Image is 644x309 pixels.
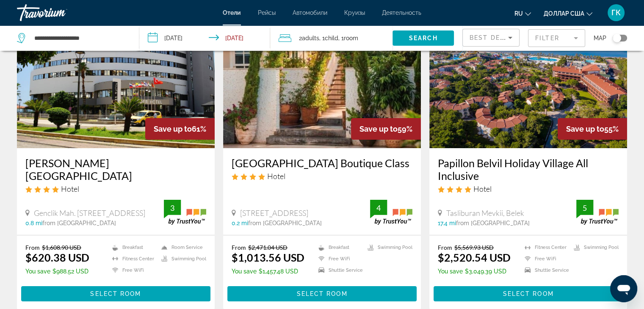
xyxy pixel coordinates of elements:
li: Free WiFi [108,267,157,274]
p: $1,457.48 USD [232,268,304,275]
span: Select Room [90,290,141,297]
a: Травориум [17,2,102,24]
li: Breakfast [108,244,157,251]
span: You save [232,268,257,275]
span: Hotel [267,171,285,181]
li: Breakfast [314,244,363,251]
button: Check-in date: Sep 13, 2025 Check-out date: Sep 18, 2025 [139,25,270,51]
button: Меню пользователя [605,4,627,22]
div: 5 [576,203,593,213]
li: Free WiFi [520,255,569,262]
a: Рейсы [258,9,276,16]
li: Swimming Pool [569,244,619,251]
img: trustyou-badge.svg [370,200,412,225]
span: Room [344,35,358,41]
img: trustyou-badge.svg [164,200,206,225]
a: Отели [223,9,241,16]
a: Select Room [227,288,417,298]
span: Child [325,35,338,41]
button: Select Room [21,286,210,301]
span: Best Deals [470,34,514,41]
div: 4 star Hotel [25,184,206,193]
span: Save up to [154,124,192,133]
img: Hotel image [223,13,421,148]
a: Select Room [21,288,210,298]
p: $3,049.39 USD [438,268,511,275]
li: Fitness Center [108,255,157,262]
span: [STREET_ADDRESS] [240,208,308,218]
h3: [GEOGRAPHIC_DATA] Boutique Class [232,157,412,169]
iframe: Кнопка запуска окна обмена сообщениями [610,275,637,302]
img: Hotel image [429,13,627,148]
div: 3 [164,203,181,213]
span: Genclik Mah. [STREET_ADDRESS] [34,208,145,218]
button: Select Room [227,286,417,301]
span: , 1 [319,32,338,44]
li: Swimming Pool [363,244,412,251]
div: 4 star Hotel [232,171,412,181]
span: From [25,244,40,251]
span: Adults [302,35,319,41]
ins: $2,520.54 USD [438,251,511,264]
div: 4 star Hotel [438,184,619,193]
span: Select Room [503,290,553,297]
a: Автомобили [293,9,327,16]
a: Круизы [344,9,365,16]
a: Papillon Belvil Holiday Village All Inclusive [438,157,619,182]
span: Hotel [473,184,492,193]
span: From [438,244,452,251]
span: 0.8 mi [25,220,42,226]
span: from [GEOGRAPHIC_DATA] [42,220,116,226]
font: доллар США [544,10,584,17]
button: Select Room [434,286,623,301]
button: Toggle map [606,34,627,42]
span: Map [594,32,606,44]
button: Search [392,30,454,46]
li: Room Service [157,244,206,251]
span: 17.4 mi [438,220,456,226]
a: Деятельность [382,9,421,16]
span: from [GEOGRAPHIC_DATA] [248,220,322,226]
img: trustyou-badge.svg [576,200,619,225]
mat-select: Sort by [470,33,512,43]
span: 0.2 mi [232,220,248,226]
span: Save up to [566,124,604,133]
div: 61% [145,118,215,140]
span: From [232,244,246,251]
span: , 1 [338,32,358,44]
button: Travelers: 2 adults, 1 child [270,25,392,51]
ins: $620.38 USD [25,251,89,264]
span: You save [438,268,463,275]
font: ГК [611,8,621,17]
ins: $1,013.56 USD [232,251,304,264]
li: Free WiFi [314,255,363,262]
span: 2 [299,32,319,44]
li: Fitness Center [520,244,569,251]
button: Filter [528,29,585,47]
del: $5,569.93 USD [454,244,494,251]
div: 4 [370,203,387,213]
a: [PERSON_NAME][GEOGRAPHIC_DATA] [25,157,206,182]
li: Shuttle Service [520,267,569,274]
del: $1,608.90 USD [42,244,81,251]
div: 59% [351,118,421,140]
del: $2,471.04 USD [248,244,287,251]
li: Swimming Pool [157,255,206,262]
span: Save up to [359,124,398,133]
button: Изменить язык [514,7,531,19]
img: Hotel image [17,13,215,148]
p: $988.52 USD [25,268,89,275]
a: Select Room [434,288,623,298]
span: Hotel [61,184,79,193]
span: Tasliburan Mevkii, Belek [446,208,524,218]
